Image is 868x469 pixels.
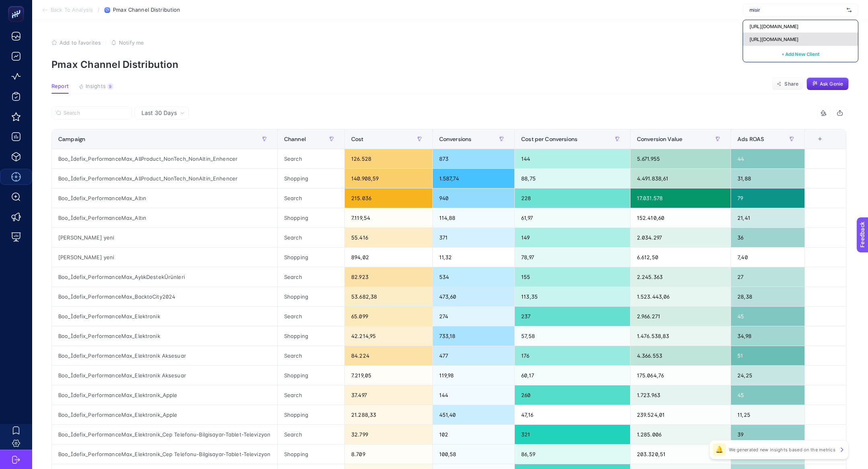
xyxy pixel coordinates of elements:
[345,188,432,208] div: 215.036
[515,208,630,227] div: 61,97
[278,326,344,346] div: Shopping
[515,444,630,464] div: 86,59
[345,149,432,168] div: 126.528
[278,385,344,405] div: Search
[52,385,277,405] div: Boo_İdefix_PerformanceMax_Elektronik_Apple
[515,169,630,188] div: 88,75
[631,366,731,385] div: 175.064,76
[278,248,344,267] div: Shopping
[278,267,344,287] div: Search
[52,307,277,326] div: Boo_İdefix_PerformanceMax_Elektronik
[98,6,100,13] span: /
[86,83,106,90] span: Insights
[731,248,805,267] div: 7,40
[345,267,432,287] div: 82.923
[749,36,798,43] span: [URL][DOMAIN_NAME]
[278,169,344,188] div: Shopping
[811,136,818,154] div: 7 items selected
[51,59,849,70] p: Pmax Channel Distribution
[52,228,277,247] div: [PERSON_NAME] yeni
[278,405,344,424] div: Shopping
[433,307,514,326] div: 274
[433,405,514,424] div: 451,40
[631,149,731,168] div: 5.671.955
[345,228,432,247] div: 55.416
[731,287,805,306] div: 28,38
[731,149,805,168] div: 44
[749,7,843,13] input: idefix
[345,326,432,346] div: 42.214,95
[345,248,432,267] div: 894,02
[433,444,514,464] div: 100,58
[345,366,432,385] div: 7.219,05
[631,307,731,326] div: 2.966.271
[345,444,432,464] div: 8.709
[278,149,344,168] div: Search
[278,228,344,247] div: Search
[515,228,630,247] div: 149
[278,287,344,306] div: Shopping
[284,136,306,142] span: Channel
[51,7,93,13] span: Back To Analysis
[631,444,731,464] div: 203.320,51
[278,346,344,365] div: Search
[515,267,630,287] div: 155
[631,188,731,208] div: 17.031.578
[433,385,514,405] div: 144
[278,208,344,227] div: Shopping
[433,346,514,365] div: 477
[731,228,805,247] div: 36
[52,267,277,287] div: Boo_İdefix_PerformanceMax_AylıkDestekÜrünleri
[433,366,514,385] div: 119,98
[433,425,514,444] div: 102
[51,39,101,46] button: Add to favorites
[351,136,364,142] span: Cost
[737,136,764,142] span: Ads ROAS
[278,366,344,385] div: Shopping
[433,267,514,287] div: 534
[433,149,514,168] div: 873
[515,248,630,267] div: 78,97
[515,149,630,168] div: 144
[631,267,731,287] div: 2.245.363
[111,39,144,46] button: Notify me
[631,228,731,247] div: 2.034.297
[772,78,803,90] button: Share
[631,208,731,227] div: 152.410,60
[631,425,731,444] div: 1.285.006
[52,287,277,306] div: Boo_İdefix_PerformanceMax_BacktoCity2024
[278,188,344,208] div: Search
[515,405,630,424] div: 47,16
[52,326,277,346] div: Boo_İdefix_PerformanceMax_Elektronik
[107,83,113,90] div: 9
[731,307,805,326] div: 45
[5,2,31,9] span: Feedback
[631,385,731,405] div: 1.723.963
[278,444,344,464] div: Shopping
[345,385,432,405] div: 37.497
[782,49,819,59] button: + Add New Client
[515,188,630,208] div: 228
[52,366,277,385] div: Boo_İdefix_PerformanceMax_Elektronik Aksesuar
[631,169,731,188] div: 4.491.838,61
[433,326,514,346] div: 733,18
[515,326,630,346] div: 57,58
[731,208,805,227] div: 21,41
[52,149,277,168] div: Boo_İdefix_PerformanceMax_AllProduct_NonTech_NonAltin_Enhencer
[731,169,805,188] div: 31,88
[119,39,144,46] span: Notify me
[51,83,69,90] span: Report
[637,136,682,142] span: Conversion Value
[631,248,731,267] div: 6.612,50
[515,425,630,444] div: 321
[731,267,805,287] div: 27
[433,228,514,247] div: 371
[345,307,432,326] div: 65.099
[631,326,731,346] div: 1.476.538,83
[515,307,630,326] div: 237
[731,326,805,346] div: 34,98
[515,346,630,365] div: 176
[813,136,828,142] div: +
[141,109,177,117] span: Last 30 Days
[345,346,432,365] div: 84.224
